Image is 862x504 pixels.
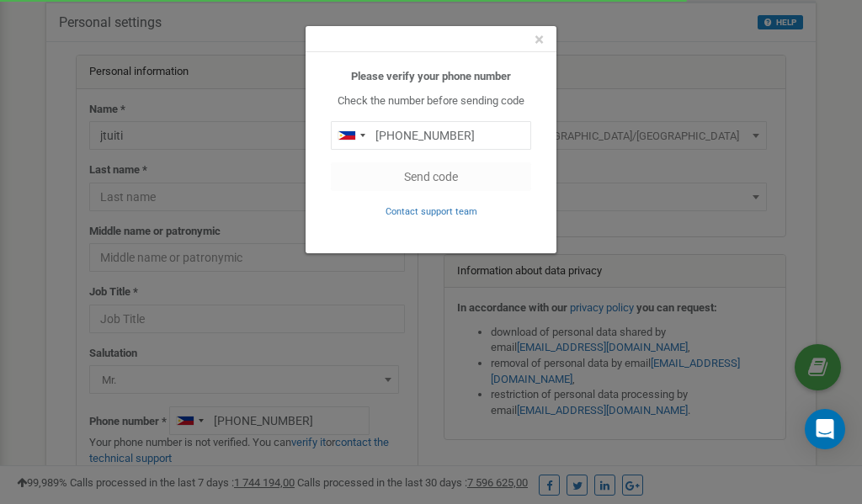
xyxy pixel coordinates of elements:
[386,206,477,217] small: Contact support team
[535,31,544,49] button: Close
[331,162,531,191] button: Send code
[331,93,531,109] p: Check the number before sending code
[535,29,544,50] span: ×
[351,70,511,82] b: Please verify your phone number
[386,204,477,217] a: Contact support team
[331,121,531,150] input: 0905 123 4567
[332,122,370,149] div: Telephone country code
[805,409,845,449] div: Open Intercom Messenger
